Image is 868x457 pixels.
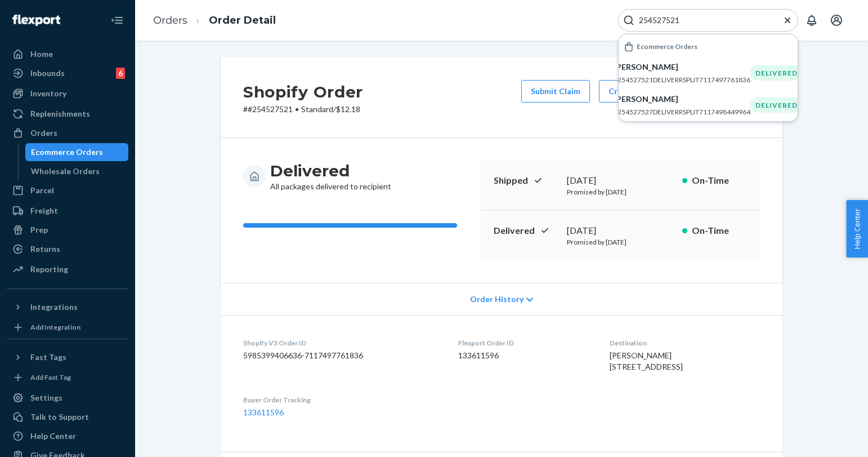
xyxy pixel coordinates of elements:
div: Add Integration [30,322,80,332]
div: Wholesale Orders [31,166,100,177]
a: Freight [7,202,128,220]
span: [PERSON_NAME] [STREET_ADDRESS] [610,350,683,371]
a: Wholesale Orders [25,162,129,180]
div: Settings [30,392,62,403]
button: Fast Tags [7,348,128,366]
div: Integrations [30,301,78,313]
a: Replenishments [7,105,128,123]
p: #254527527DELIVERRSPLIT7117498449964 [614,107,750,117]
dd: 133611596 [458,350,591,361]
div: Prep [30,224,48,236]
svg: Search Icon [623,15,634,26]
a: Help Center [7,427,128,445]
dt: Destination [610,338,760,348]
ol: breadcrumbs [144,4,285,37]
div: Add Fast Tag [30,372,71,382]
div: DELIVERED [750,97,803,113]
a: Inventory [7,85,128,103]
div: Replenishments [30,108,90,119]
button: Help Center [846,200,868,258]
div: 6 [116,68,125,79]
span: Order History [470,294,524,305]
div: Returns [30,243,60,255]
p: [PERSON_NAME] [614,61,750,73]
p: On-Time [692,174,746,187]
a: Add Fast Tag [7,371,128,384]
div: Inbounds [30,68,65,79]
dt: Buyer Order Tracking [243,395,440,405]
p: # #254527521 / $12.18 [243,104,363,115]
input: Search Input [634,15,773,26]
div: Help Center [30,431,76,442]
button: Submit Claim [521,80,590,103]
button: Close Navigation [106,9,128,32]
p: Shipped [494,174,558,187]
p: Delivered [494,224,558,237]
a: Home [7,45,128,63]
button: Talk to Support [7,408,128,426]
div: DELIVERED [750,65,803,81]
a: Orders [153,14,187,26]
div: Parcel [30,185,54,196]
img: Flexport logo [12,15,60,26]
p: [PERSON_NAME] [614,94,750,105]
dd: 5985399406636-7117497761836 [243,350,440,361]
a: Reporting [7,260,128,278]
div: Fast Tags [30,352,66,363]
div: [DATE] [567,224,673,237]
div: Inventory [30,88,66,99]
button: Integrations [7,298,128,316]
h3: Delivered [270,161,391,181]
div: [DATE] [567,174,673,187]
a: Add Integration [7,321,128,334]
dt: Flexport Order ID [458,338,591,348]
div: Talk to Support [30,411,89,423]
button: Open account menu [825,9,848,32]
a: 133611596 [243,407,284,417]
a: Settings [7,389,128,407]
a: Returns [7,240,128,258]
iframe: Opens a widget where you can chat to one of our agents [797,423,857,451]
div: Reporting [30,264,68,275]
a: Inbounds6 [7,64,128,82]
a: Ecommerce Orders [25,143,129,161]
div: All packages delivered to recipient [270,161,391,192]
button: Open notifications [800,9,823,32]
div: Home [30,48,53,60]
span: • [295,104,299,114]
dt: Shopify V3 Order ID [243,338,440,348]
a: Prep [7,221,128,239]
p: #254527521DELIVERRSPLIT7117497761836 [614,75,750,85]
button: Create Return [599,80,672,103]
h6: Ecommerce Orders [637,43,697,50]
p: Promised by [DATE] [567,237,673,247]
p: On-Time [692,224,746,237]
p: Promised by [DATE] [567,187,673,197]
h2: Shopify Order [243,80,363,104]
button: Close Search [782,15,793,26]
div: Orders [30,127,57,139]
a: Order Detail [209,14,276,26]
a: Orders [7,124,128,142]
div: Freight [30,205,58,216]
span: Standard [301,104,333,114]
div: Ecommerce Orders [31,147,103,158]
a: Parcel [7,181,128,199]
